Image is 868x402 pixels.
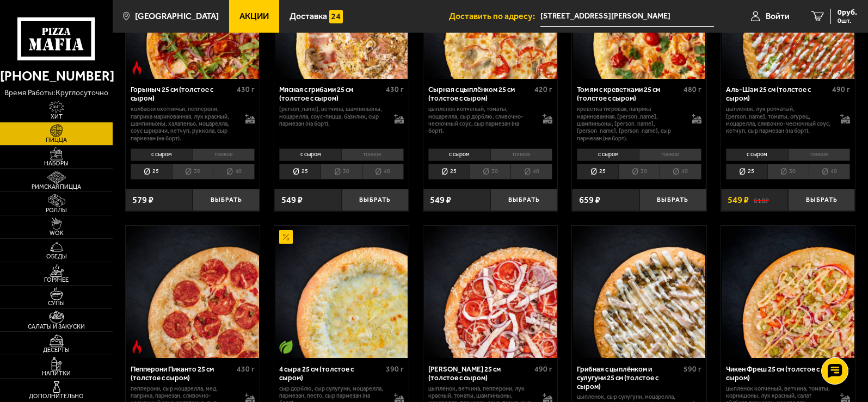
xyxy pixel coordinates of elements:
[726,164,767,179] li: 25
[573,226,705,358] img: Грибная с цыплёнком и сулугуни 25 см (толстое с сыром)
[362,164,404,179] li: 40
[684,364,701,374] span: 590 г
[577,164,618,179] li: 25
[279,149,341,162] li: с сыром
[726,149,788,162] li: с сыром
[726,106,832,134] p: цыпленок, лук репчатый, [PERSON_NAME], томаты, огурец, моцарелла, сливочно-чесночный соус, кетчуп...
[838,17,857,24] span: 0 шт.
[386,85,404,94] span: 430 г
[131,149,193,162] li: с сыром
[788,149,851,162] li: тонкое
[130,61,144,75] img: Острое блюдо
[577,106,682,141] p: креветка тигровая, паприка маринованная, [PERSON_NAME], шампиньоны, [PERSON_NAME], [PERSON_NAME],...
[428,106,534,134] p: цыпленок копченый, томаты, моцарелла, сыр дорблю, сливочно-чесночный соус, сыр пармезан (на борт).
[279,230,293,244] img: Акционный
[639,149,701,162] li: тонкое
[135,12,219,21] span: [GEOGRAPHIC_DATA]
[213,164,255,179] li: 40
[279,85,383,103] div: Мясная с грибами 25 см (толстое с сыром)
[809,164,851,179] li: 40
[838,9,857,16] span: 0 руб.
[329,10,343,23] img: 15daf4d41897b9f0e9f617042186c801.svg
[424,226,556,358] img: Петровская 25 см (толстое с сыром)
[274,226,409,358] a: АкционныйВегетарианское блюдо4 сыра 25 см (толстое с сыром)
[449,12,540,21] span: Доставить по адресу:
[290,12,327,21] span: Доставка
[721,226,855,358] a: Чикен Фреш 25 см (толстое с сыром)
[132,195,153,205] span: 579 ₽
[279,340,293,354] img: Вегетарианское блюдо
[540,7,714,27] input: Ваш адрес доставки
[766,12,790,21] span: Войти
[684,85,701,94] span: 480 г
[428,85,532,103] div: Сырная с цыплёнком 25 см (толстое с сыром)
[430,195,451,205] span: 549 ₽
[131,365,234,382] div: Пепперони Пиканто 25 см (толстое с сыром)
[660,164,701,179] li: 40
[788,189,855,211] button: Выбрать
[572,226,706,358] a: Грибная с цыплёнком и сулугуни 25 см (толстое с сыром)
[618,164,660,179] li: 30
[490,189,557,211] button: Выбрать
[577,365,680,391] div: Грибная с цыплёнком и сулугуни 25 см (толстое с сыром)
[470,164,511,179] li: 30
[126,226,260,358] a: Острое блюдоПепперони Пиканто 25 см (толстое с сыром)
[321,164,362,179] li: 30
[428,365,532,382] div: [PERSON_NAME] 25 см (толстое с сыром)
[726,85,829,103] div: Аль-Шам 25 см (толстое с сыром)
[193,149,255,162] li: тонкое
[577,149,639,162] li: с сыром
[726,365,829,382] div: Чикен Фреш 25 см (толстое с сыром)
[239,12,269,21] span: Акции
[728,195,749,205] span: 549 ₽
[767,164,809,179] li: 30
[237,85,255,94] span: 430 г
[342,189,409,211] button: Выбрать
[131,85,234,103] div: Горыныч 25 см (толстое с сыром)
[423,226,558,358] a: Петровская 25 см (толстое с сыром)
[130,340,144,354] img: Острое блюдо
[428,149,490,162] li: с сыром
[832,85,850,94] span: 490 г
[172,164,213,179] li: 30
[279,106,385,127] p: [PERSON_NAME], ветчина, шампиньоны, моцарелла, соус-пицца, базилик, сыр пармезан (на борт).
[579,195,600,205] span: 659 ₽
[131,106,236,141] p: колбаски Охотничьи, пепперони, паприка маринованная, лук красный, шампиньоны, халапеньо, моцарелл...
[639,189,706,211] button: Выбрать
[279,164,321,179] li: 25
[193,189,260,211] button: Выбрать
[754,195,769,205] s: 618 ₽
[279,365,383,382] div: 4 сыра 25 см (толстое с сыром)
[428,164,470,179] li: 25
[722,226,854,358] img: Чикен Фреш 25 см (толстое с сыром)
[341,149,404,162] li: тонкое
[281,195,303,205] span: 549 ₽
[131,164,172,179] li: 25
[275,226,408,358] img: 4 сыра 25 см (толстое с сыром)
[534,364,552,374] span: 490 г
[534,85,552,94] span: 420 г
[237,364,255,374] span: 430 г
[126,226,258,358] img: Пепперони Пиканто 25 см (толстое с сыром)
[510,164,552,179] li: 40
[490,149,553,162] li: тонкое
[386,364,404,374] span: 390 г
[577,85,680,103] div: Том ям с креветками 25 см (толстое с сыром)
